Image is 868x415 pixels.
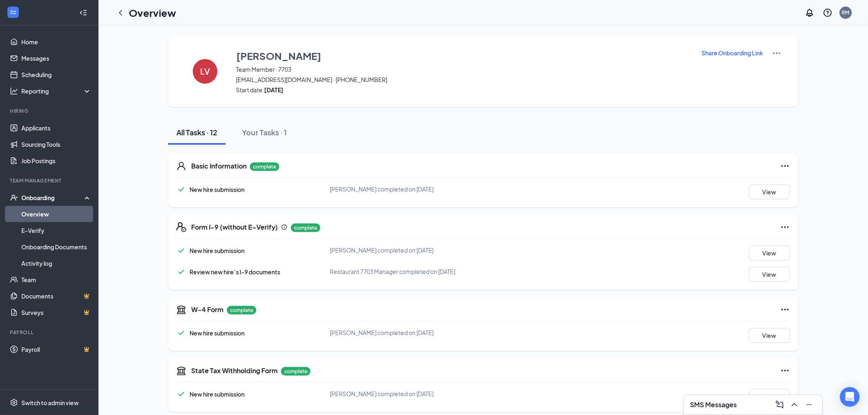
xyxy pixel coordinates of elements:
div: Hiring [10,107,90,114]
button: LV [185,48,226,94]
a: PayrollCrown [21,341,91,358]
a: Home [21,34,91,50]
span: Restaurant 7703 Manager completed on [DATE] [330,268,455,275]
a: Applicants [21,120,91,136]
svg: Checkmark [176,185,186,194]
strong: [DATE] [264,86,283,93]
span: Team Member · 7703 [236,65,691,73]
a: Messages [21,50,91,66]
h5: Basic Information [191,162,247,171]
svg: Checkmark [176,267,186,277]
div: All Tasks · 12 [176,127,217,137]
span: New hire submission [190,247,244,254]
div: Onboarding [21,194,85,202]
button: View [749,328,790,343]
img: More Actions [772,48,782,58]
svg: TaxGovernmentIcon [176,305,186,315]
div: Reporting [21,87,92,95]
button: View [749,389,790,404]
h3: SMS Messages [690,400,737,409]
svg: Ellipses [780,305,790,315]
button: ComposeMessage [773,398,786,411]
a: E-Verify [21,222,91,239]
a: SurveysCrown [21,304,91,321]
span: [PERSON_NAME] completed on [DATE] [330,390,434,397]
button: View [749,246,790,260]
div: Team Management [10,177,90,184]
svg: ComposeMessage [775,400,785,410]
a: DocumentsCrown [21,288,91,304]
svg: TaxGovernmentIcon [176,366,186,376]
h5: Form I-9 (without E-Verify) [191,223,278,232]
svg: Analysis [10,87,18,95]
button: [PERSON_NAME] [236,48,691,63]
a: Overview [21,206,91,222]
h5: State Tax Withholding Form [191,366,278,375]
svg: ChevronLeft [116,8,126,18]
svg: Ellipses [780,366,790,376]
p: Share Onboarding Link [702,49,763,57]
svg: Checkmark [176,389,186,399]
svg: Minimize [804,400,814,410]
a: Team [21,271,91,288]
svg: Checkmark [176,328,186,338]
span: [EMAIL_ADDRESS][DOMAIN_NAME] · [PHONE_NUMBER] [236,75,691,84]
svg: QuestionInfo [823,8,833,18]
div: Your Tasks · 1 [242,127,287,137]
svg: Settings [10,399,18,407]
svg: Checkmark [176,246,186,255]
span: New hire submission [190,390,244,398]
svg: User [176,161,186,171]
span: [PERSON_NAME] completed on [DATE] [330,185,434,193]
div: Open Intercom Messenger [840,387,860,407]
span: Start date: [236,86,691,94]
h3: [PERSON_NAME] [236,49,321,63]
h4: LV [200,68,210,74]
div: RM [842,9,850,16]
a: Activity log [21,255,91,271]
span: New hire submission [190,329,244,337]
div: Payroll [10,329,90,336]
svg: Info [281,224,288,230]
p: complete [227,306,256,315]
a: Sourcing Tools [21,136,91,153]
button: View [749,185,790,199]
svg: WorkstreamLogo [9,8,17,16]
a: Scheduling [21,66,91,83]
p: complete [281,367,311,376]
h5: W-4 Form [191,305,224,314]
span: Review new hire’s I-9 documents [190,268,280,276]
svg: Ellipses [780,161,790,171]
button: View [749,267,790,282]
p: complete [291,223,320,232]
svg: FormI9EVerifyIcon [176,222,186,232]
a: Onboarding Documents [21,239,91,255]
svg: Notifications [805,8,815,18]
svg: Ellipses [780,222,790,232]
button: Minimize [803,398,816,411]
button: ChevronUp [788,398,801,411]
a: Job Postings [21,153,91,169]
div: Switch to admin view [21,399,79,407]
button: Share Onboarding Link [701,48,764,57]
p: complete [250,162,279,171]
svg: Collapse [79,9,87,17]
span: [PERSON_NAME] completed on [DATE] [330,246,434,254]
span: New hire submission [190,186,244,193]
span: [PERSON_NAME] completed on [DATE] [330,329,434,336]
svg: ChevronUp [790,400,799,410]
h1: Overview [129,6,176,20]
svg: UserCheck [10,194,18,202]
